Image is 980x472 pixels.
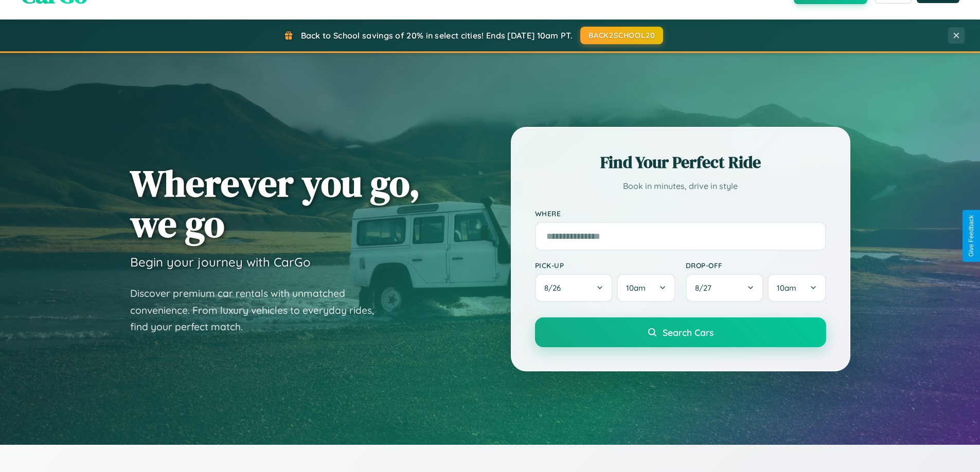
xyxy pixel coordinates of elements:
button: BACK2SCHOOL20 [580,27,663,44]
div: Give Feedback [968,215,975,257]
span: 10am [777,283,796,293]
label: Drop-off [686,261,826,270]
span: 8 / 26 [544,283,566,293]
label: Where [535,209,826,218]
h3: Begin your journey with CarGo [130,254,311,270]
h1: Wherever you go, we go [130,163,420,244]
p: Book in minutes, drive in style [535,179,826,194]
h2: Find Your Perfect Ride [535,151,826,174]
span: Back to School savings of 20% in select cities! Ends [DATE] 10am PT. [301,30,573,41]
span: 10am [626,283,646,293]
label: Pick-up [535,261,675,270]
button: 10am [617,274,675,302]
p: Discover premium car rentals with unmatched convenience. From luxury vehicles to everyday rides, ... [130,285,387,335]
button: 8/26 [535,274,613,302]
span: 8 / 27 [695,283,717,293]
button: 10am [768,274,826,302]
button: Search Cars [535,317,826,347]
button: 8/27 [686,274,764,302]
span: Search Cars [663,327,714,338]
